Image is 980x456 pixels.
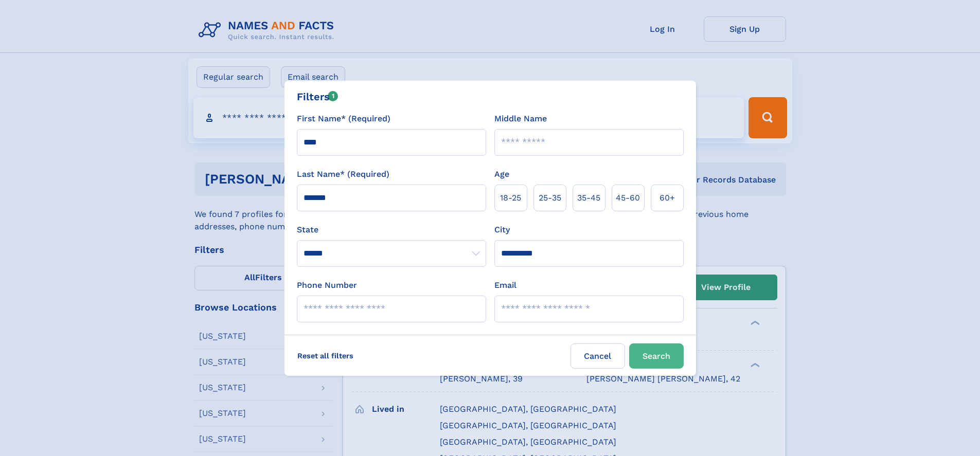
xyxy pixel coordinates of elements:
[539,192,561,204] span: 25‑35
[297,224,486,236] label: State
[297,89,338,104] div: Filters
[494,113,547,125] label: Middle Name
[577,192,600,204] span: 35‑45
[494,168,509,180] label: Age
[629,343,684,369] button: Search
[571,343,625,369] label: Cancel
[660,192,675,204] span: 60+
[297,279,357,291] label: Phone Number
[616,192,640,204] span: 45‑60
[494,224,510,236] label: City
[494,279,516,291] label: Email
[297,168,389,180] label: Last Name* (Required)
[291,343,360,368] label: Reset all filters
[297,113,390,125] label: First Name* (Required)
[500,192,521,204] span: 18‑25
